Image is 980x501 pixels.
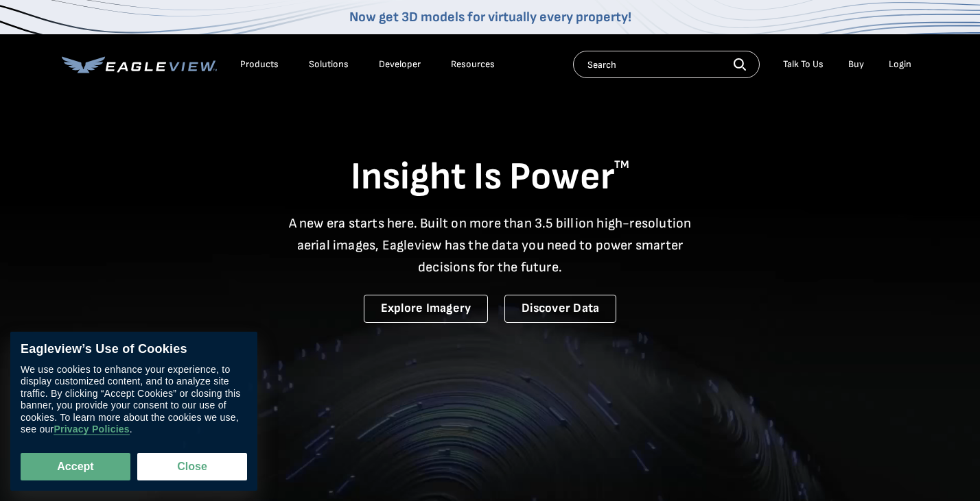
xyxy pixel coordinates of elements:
[62,154,918,201] h1: Insight Is Power
[379,58,421,71] a: Developer
[280,212,700,278] p: A new era starts here. Built on more than 3.5 billion high-resolution aerial images, Eagleview ha...
[309,58,349,71] div: Solutions
[614,158,629,171] sup: TM
[240,58,279,71] div: Products
[889,58,911,71] div: Login
[783,58,824,71] div: Talk To Us
[21,364,247,436] div: We use cookies to enhance your experience, to display customized content, and to analyze site tra...
[54,424,129,436] a: Privacy Policies
[451,58,495,71] div: Resources
[137,453,247,480] button: Close
[504,295,616,323] a: Discover Data
[573,51,760,78] input: Search
[21,342,247,357] div: Eagleview’s Use of Cookies
[848,58,864,71] a: Buy
[364,295,489,323] a: Explore Imagery
[21,453,130,480] button: Accept
[349,9,631,25] a: Now get 3D models for virtually every property!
